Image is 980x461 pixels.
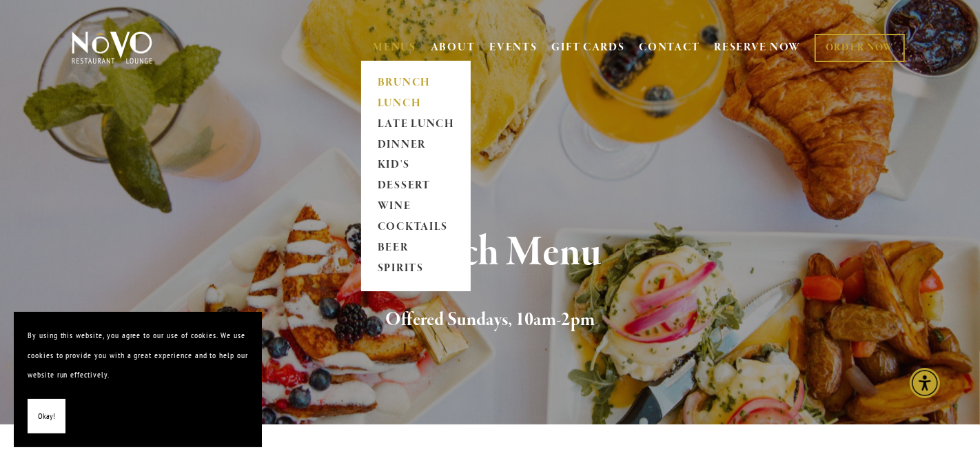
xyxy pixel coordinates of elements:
img: Novo Restaurant &amp; Lounge [69,30,155,65]
a: BEER [373,238,459,259]
h1: Brunch Menu [94,230,886,275]
a: CONTACT [640,35,700,61]
a: ORDER NOW [815,34,905,62]
a: EVENTS [489,41,537,55]
h2: Offered Sundays, 10am-2pm [94,306,886,335]
p: By using this website, you agree to our use of cookies. We use cookies to provide you with a grea... [28,326,248,385]
a: WINE [373,197,459,217]
a: LATE LUNCH [373,114,459,135]
a: RESERVE NOW [714,35,801,61]
a: BRUNCH [373,72,459,93]
section: Cookie banner [14,312,262,447]
a: DINNER [373,135,459,155]
a: KID'S [373,155,459,176]
div: Accessibility Menu [910,368,940,398]
button: Okay! [28,399,65,434]
a: MENUS [373,41,416,55]
a: DESSERT [373,176,459,197]
a: ABOUT [431,41,476,55]
a: LUNCH [373,93,459,114]
a: SPIRITS [373,259,459,279]
span: Okay! [38,406,55,426]
a: COCKTAILS [373,217,459,238]
a: GIFT CARDS [552,35,625,61]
